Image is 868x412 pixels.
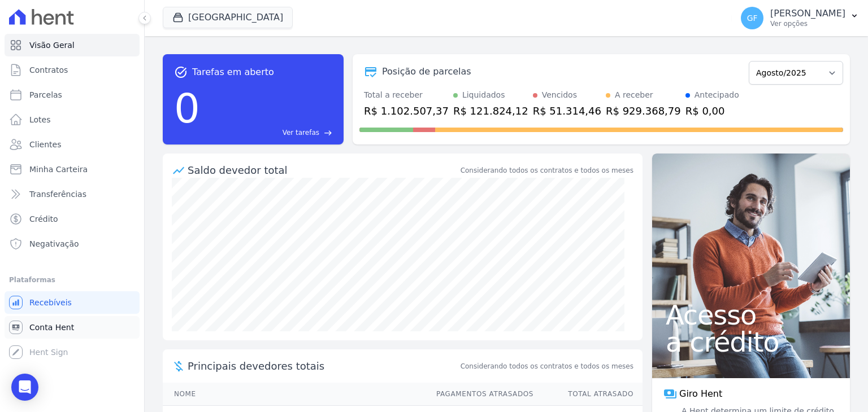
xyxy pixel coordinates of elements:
div: R$ 1.102.507,37 [364,103,449,119]
a: Transferências [5,183,140,205]
span: Visão Geral [29,40,75,51]
div: Antecipado [695,89,739,101]
button: [GEOGRAPHIC_DATA] [163,7,293,28]
a: Negativação [5,233,140,255]
a: Ver tarefas east [205,128,332,138]
div: Plataformas [9,273,135,287]
span: Ver tarefas [283,128,319,138]
span: Conta Hent [29,322,74,333]
span: Transferências [29,189,86,200]
a: Clientes [5,133,140,156]
span: Tarefas em aberto [192,65,274,79]
span: Acesso [666,301,836,328]
div: Liquidados [462,89,505,101]
span: GF [747,14,758,22]
div: R$ 929.368,79 [606,103,681,119]
p: [PERSON_NAME] [770,8,845,19]
span: Clientes [29,139,61,150]
span: Negativação [29,238,79,249]
span: Recebíveis [29,297,72,308]
div: A receber [615,89,653,101]
a: Conta Hent [5,316,140,339]
div: 0 [174,79,200,138]
div: Open Intercom Messenger [11,374,38,401]
button: GF [PERSON_NAME] Ver opções [732,2,868,34]
span: Contratos [29,64,68,76]
div: Saldo devedor total [188,163,458,178]
a: Crédito [5,208,140,230]
a: Parcelas [5,84,140,106]
div: R$ 121.824,12 [453,103,528,119]
div: Total a receber [364,89,449,101]
a: Lotes [5,108,140,131]
span: Principais devedores totais [188,358,458,374]
span: east [324,129,332,137]
span: Minha Carteira [29,164,88,175]
a: Recebíveis [5,291,140,314]
div: Posição de parcelas [382,65,471,78]
th: Pagamentos Atrasados [426,383,534,406]
span: task_alt [174,65,188,79]
a: Minha Carteira [5,158,140,181]
span: Giro Hent [679,387,722,401]
div: R$ 51.314,46 [533,103,601,119]
th: Total Atrasado [534,383,643,406]
div: Vencidos [542,89,577,101]
span: Parcelas [29,89,62,100]
div: Considerando todos os contratos e todos os meses [461,165,633,176]
span: Lotes [29,114,51,125]
p: Ver opções [770,19,845,28]
th: Nome [163,383,426,406]
div: R$ 0,00 [685,103,739,119]
span: a crédito [666,328,836,356]
span: Considerando todos os contratos e todos os meses [461,361,633,371]
span: Crédito [29,213,58,225]
a: Contratos [5,59,140,81]
a: Visão Geral [5,34,140,56]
